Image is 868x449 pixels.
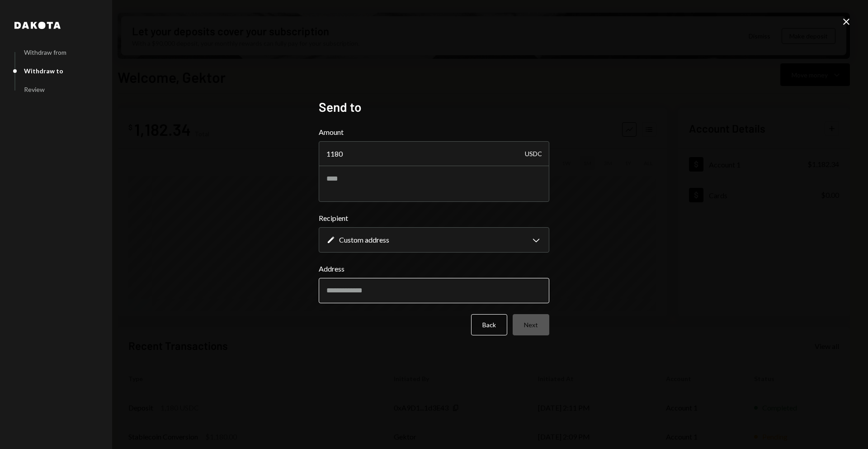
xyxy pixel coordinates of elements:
div: USDC [525,141,542,167]
div: Review [24,86,45,93]
input: Enter amount [319,141,549,167]
button: Recipient [319,227,549,253]
div: Withdraw to [24,67,63,75]
div: Withdraw from [24,48,66,56]
button: Back [471,314,507,335]
label: Recipient [319,213,549,224]
h2: Send to [319,98,549,116]
label: Address [319,263,549,274]
label: Amount [319,127,549,138]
